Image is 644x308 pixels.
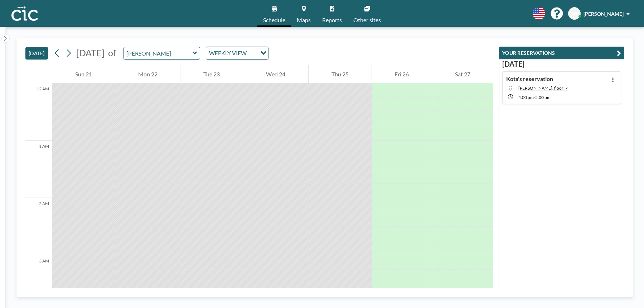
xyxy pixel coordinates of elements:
span: Yuki, floor: 7 [518,85,568,91]
div: 12 AM [25,83,52,141]
div: Search for option [206,47,268,59]
span: [PERSON_NAME] [584,11,624,17]
span: Maps [297,17,311,23]
div: Fri 26 [372,65,432,83]
span: 4:00 PM [518,95,534,100]
span: Reports [322,17,342,23]
div: Tue 23 [180,65,243,83]
input: Yuki [124,47,193,59]
input: Search for option [249,48,256,58]
span: - [534,95,535,100]
h4: Kota's reservation [506,75,553,82]
span: Other sites [353,17,381,23]
div: 2 AM [25,198,52,255]
span: Schedule [263,17,285,23]
div: Sun 21 [52,65,115,83]
h3: [DATE] [502,60,621,68]
div: Mon 22 [115,65,180,83]
div: Wed 24 [243,65,308,83]
div: 1 AM [25,141,52,198]
span: WEEKLY VIEW [208,48,248,58]
img: organization-logo [11,6,38,21]
span: of [108,47,116,58]
div: Thu 25 [309,65,372,83]
div: Sat 27 [432,65,493,83]
span: KM [570,10,578,17]
button: [DATE] [25,47,48,60]
span: [DATE] [76,47,105,58]
span: 5:00 PM [535,95,551,100]
button: YOUR RESERVATIONS [499,47,624,59]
